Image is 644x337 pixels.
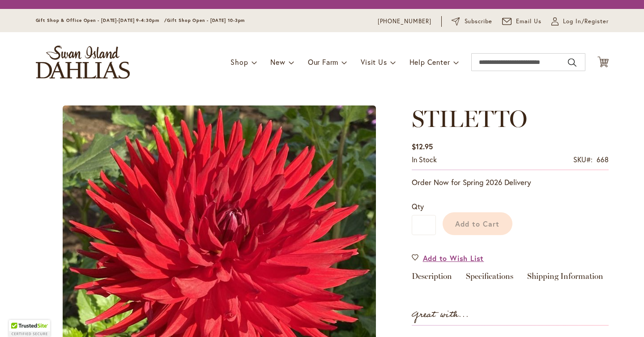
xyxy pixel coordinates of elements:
span: In stock [412,155,437,164]
span: Gift Shop Open - [DATE] 10-3pm [167,17,245,23]
a: Shipping Information [527,272,603,285]
a: Add to Wish List [412,253,484,263]
span: STILETTO [412,105,527,133]
div: Availability [412,155,437,165]
div: Detailed Product Info [412,272,609,285]
span: Add to Wish List [423,253,484,263]
div: TrustedSite Certified [9,320,50,337]
button: Search [568,55,576,70]
span: $12.95 [412,142,433,151]
span: Gift Shop & Office Open - [DATE]-[DATE] 9-4:30pm / [36,17,167,23]
a: Subscribe [452,17,492,26]
span: New [270,57,285,67]
p: Order Now for Spring 2026 Delivery [412,177,609,188]
div: 668 [597,155,609,165]
a: Description [412,272,452,285]
strong: SKU [573,155,593,164]
span: Email Us [516,17,542,26]
a: [PHONE_NUMBER] [378,17,432,26]
a: Log In/Register [551,17,609,26]
span: Help Center [409,57,450,67]
span: Subscribe [465,17,493,26]
a: store logo [36,46,130,79]
span: Log In/Register [563,17,609,26]
span: Our Farm [308,57,338,67]
span: Visit Us [361,57,387,67]
strong: Great with... [412,308,469,322]
span: Shop [230,57,248,67]
span: Qty [412,202,424,211]
a: Specifications [466,272,513,285]
a: Email Us [502,17,542,26]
